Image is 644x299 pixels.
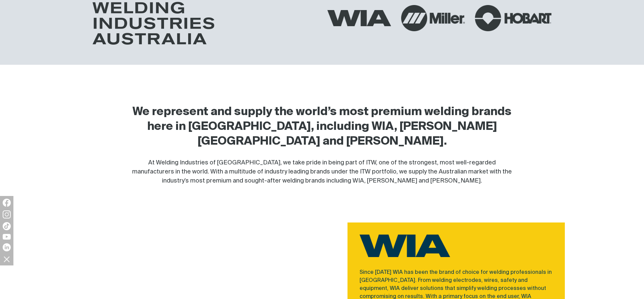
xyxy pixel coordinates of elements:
[401,5,465,31] img: Miller
[132,160,512,184] span: At Welding Industries of [GEOGRAPHIC_DATA], we take pride in being part of ITW, one of the strong...
[475,5,551,31] img: Hobart
[1,253,12,265] img: hide socials
[327,10,391,26] img: WIA
[3,234,11,240] img: YouTube
[3,210,11,218] img: Instagram
[129,105,515,149] h2: We represent and supply the world’s most premium welding brands here in [GEOGRAPHIC_DATA], includ...
[3,222,11,230] img: TikTok
[3,199,11,207] img: Facebook
[3,243,11,251] img: LinkedIn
